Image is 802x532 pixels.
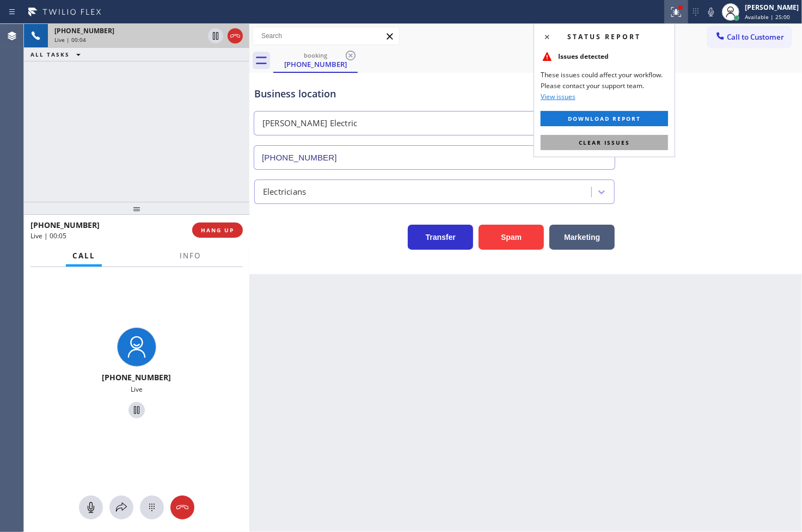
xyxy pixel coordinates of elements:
[703,4,719,20] button: Mute
[30,220,100,230] span: [PHONE_NUMBER]
[201,226,234,234] span: HANG UP
[228,28,243,44] button: Hang up
[549,225,615,250] button: Marketing
[30,231,66,240] span: Live | 00:05
[180,251,201,261] span: Info
[274,51,357,59] div: booking
[479,225,544,250] button: Spam
[208,28,223,44] button: Hold Customer
[54,26,114,35] span: [PHONE_NUMBER]
[192,222,243,238] button: HANG UP
[274,48,357,72] div: (713) 569-1660
[274,59,357,69] div: [PHONE_NUMBER]
[262,117,357,130] div: [PERSON_NAME] Electric
[72,251,95,261] span: Call
[66,245,102,267] button: Call
[54,36,86,44] span: Live | 00:04
[254,86,615,101] div: Business location
[408,225,473,250] button: Transfer
[102,372,172,382] span: [PHONE_NUMBER]
[140,496,164,519] button: Open dialpad
[128,402,145,418] button: Hold Customer
[170,496,194,519] button: Hang up
[131,385,143,394] span: Live
[109,496,133,519] button: Open directory
[745,3,799,12] div: [PERSON_NAME]
[708,27,791,47] button: Call to Customer
[79,496,103,519] button: Mute
[254,145,615,170] input: Phone Number
[263,185,306,198] div: Electricians
[253,27,399,45] input: Search
[24,48,91,61] button: ALL TASKS
[173,245,207,267] button: Info
[30,51,70,58] span: ALL TASKS
[745,13,790,21] span: Available | 25:00
[727,32,784,42] span: Call to Customer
